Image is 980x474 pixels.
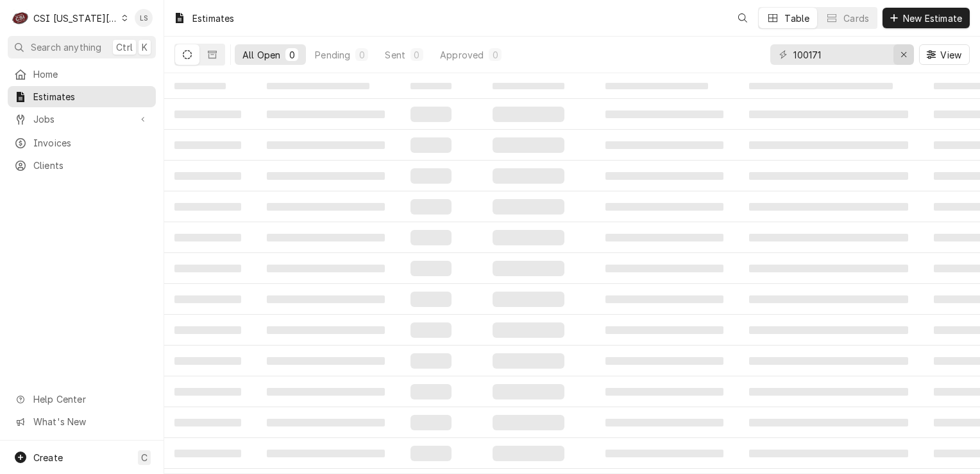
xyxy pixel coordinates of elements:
span: Invoices [33,136,149,150]
span: ‌ [605,203,723,211]
div: Table [784,12,809,25]
span: ‌ [267,265,385,272]
span: Estimates [33,90,149,103]
div: Sent [385,48,405,62]
span: ‌ [174,388,241,396]
table: All Open Estimates List Loading [164,73,980,474]
div: LS [135,9,153,27]
span: ‌ [749,265,908,272]
span: ‌ [605,295,723,303]
button: Search anythingCtrlK [8,36,156,58]
span: ‌ [267,450,385,457]
a: Go to Help Center [8,389,156,410]
span: ‌ [410,261,452,276]
span: ‌ [410,353,452,369]
span: ‌ [493,137,564,153]
span: ‌ [174,141,241,149]
span: Home [33,67,149,81]
div: CSI Kansas City's Avatar [12,9,30,27]
a: Clients [8,155,156,176]
span: ‌ [605,450,723,457]
span: ‌ [749,83,893,89]
span: ‌ [410,199,452,215]
a: Go to What's New [8,411,156,432]
div: Lindsay Stover's Avatar [135,9,153,27]
div: 0 [491,48,499,62]
span: ‌ [410,446,452,461]
span: ‌ [267,172,385,180]
span: ‌ [174,357,241,365]
span: ‌ [749,234,908,241]
a: Home [8,64,156,85]
span: ‌ [749,203,908,211]
span: ‌ [174,419,241,426]
div: 0 [358,48,366,62]
span: ‌ [493,446,564,461]
span: What's New [33,415,148,428]
span: ‌ [267,83,369,89]
button: View [919,44,970,65]
span: ‌ [605,110,723,118]
span: ‌ [493,83,564,89]
span: ‌ [410,83,452,89]
span: ‌ [410,322,452,338]
span: ‌ [174,265,241,272]
span: ‌ [605,326,723,334]
span: ‌ [605,357,723,365]
button: Open search [732,8,753,28]
div: Pending [315,48,350,62]
span: New Estimate [900,12,965,25]
button: New Estimate [883,8,970,28]
span: ‌ [749,295,908,303]
span: ‌ [493,292,564,307]
span: ‌ [174,234,241,241]
div: C [12,9,30,27]
span: Clients [33,159,149,172]
div: 0 [413,48,421,62]
span: View [938,48,964,62]
span: ‌ [493,107,564,122]
span: ‌ [267,419,385,426]
div: All Open [242,48,280,62]
span: K [142,40,148,54]
span: ‌ [749,450,908,457]
div: 0 [288,48,296,62]
span: ‌ [493,261,564,276]
span: ‌ [410,230,452,245]
span: ‌ [410,168,452,184]
span: Create [33,452,63,463]
span: ‌ [174,295,241,303]
span: ‌ [410,107,452,122]
span: ‌ [749,172,908,180]
span: ‌ [605,388,723,396]
span: ‌ [493,322,564,338]
span: ‌ [410,415,452,430]
span: ‌ [749,357,908,365]
span: ‌ [749,326,908,334]
span: ‌ [410,137,452,153]
span: ‌ [267,357,385,365]
div: CSI [US_STATE][GEOGRAPHIC_DATA] [33,12,118,25]
span: ‌ [605,419,723,426]
span: ‌ [493,384,564,399]
span: Search anything [31,40,101,54]
span: ‌ [267,295,385,303]
span: ‌ [605,265,723,272]
span: Jobs [33,112,130,126]
span: ‌ [749,141,908,149]
span: ‌ [267,110,385,118]
span: ‌ [493,230,564,245]
span: ‌ [174,110,241,118]
div: Cards [843,12,869,25]
span: ‌ [605,234,723,241]
span: ‌ [267,388,385,396]
span: ‌ [174,450,241,457]
span: ‌ [493,353,564,369]
span: ‌ [174,172,241,180]
span: ‌ [267,141,385,149]
span: ‌ [749,388,908,396]
span: ‌ [605,83,708,89]
span: ‌ [267,234,385,241]
span: Ctrl [116,40,133,54]
span: ‌ [174,83,226,89]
